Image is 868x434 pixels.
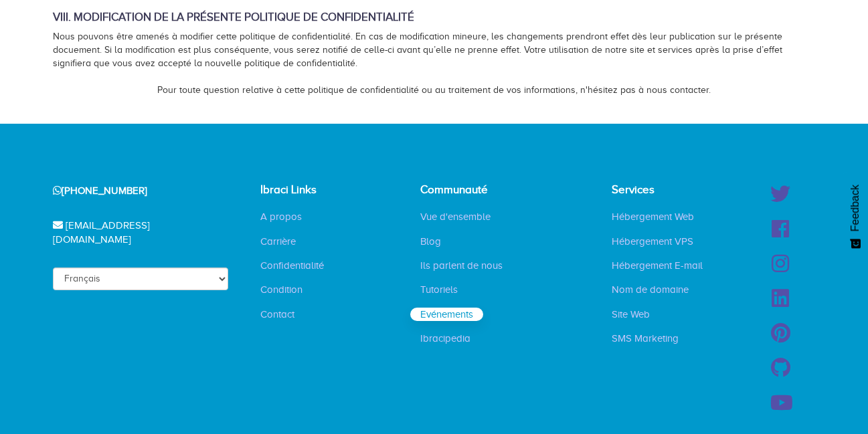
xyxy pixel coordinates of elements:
h4: Ibraci Links [260,184,347,197]
a: Confidentialité [250,259,334,272]
a: Hébergement Web [602,210,704,223]
a: Carrière [250,235,306,248]
button: Feedback - Afficher l’enquête [843,171,868,262]
a: Blog [410,235,451,248]
a: Vue d'ensemble [410,210,501,223]
center: Pour toute question relative à cette politique de confidentialité ou au traitement de vos informa... [53,84,816,97]
a: Contact [250,308,305,321]
a: Evénements [410,308,483,321]
iframe: Drift Widget Chat Controller [801,367,852,418]
a: Ils parlent de nous [410,259,513,272]
a: Tutoriels [410,283,468,296]
a: A propos [250,210,312,223]
span: Feedback [849,185,861,231]
h4: VIII. MODIFICATION DE LA PRÉSENTE POLITIQUE DE CONFIDENTIALITÉ [53,11,816,24]
a: Condition [250,283,313,296]
div: [EMAIL_ADDRESS][DOMAIN_NAME] [36,209,229,257]
div: [PHONE_NUMBER] [36,174,229,208]
h4: Communauté [420,184,513,197]
iframe: Drift Widget Chat Window [592,214,860,375]
a: Ibracipedia [410,332,481,345]
h4: Services [612,184,713,197]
